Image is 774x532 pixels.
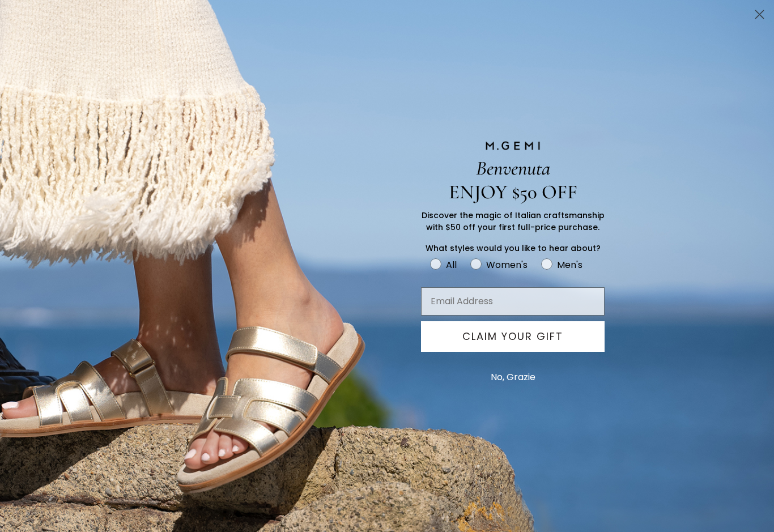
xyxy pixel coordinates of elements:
span: Discover the magic of Italian craftsmanship with $50 off your first full-price purchase. [422,210,605,233]
button: Close dialog [750,5,769,24]
span: Benvenuta [476,156,550,180]
img: M.GEMI [484,141,541,151]
input: Email Address [421,287,605,316]
span: What styles would you like to hear about? [426,242,601,254]
button: CLAIM YOUR GIFT [421,321,605,352]
div: Men's [557,258,582,272]
div: All [446,258,457,272]
div: Women's [486,258,528,272]
button: No, Grazie [485,363,541,391]
span: ENJOY $50 OFF [449,180,577,204]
